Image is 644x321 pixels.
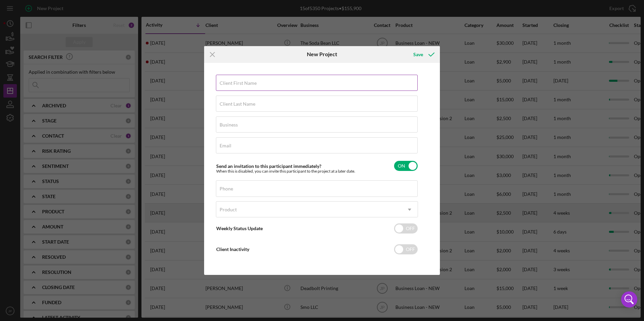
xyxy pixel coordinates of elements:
[307,51,337,57] h6: New Project
[220,207,237,212] div: Product
[216,225,263,231] label: Weekly Status Update
[413,48,423,61] div: Save
[220,186,233,191] label: Phone
[220,143,231,148] label: Email
[407,48,440,61] button: Save
[220,101,255,107] label: Client Last Name
[220,80,257,86] label: Client First Name
[216,163,321,169] label: Send an invitation to this participant immediately?
[216,169,355,174] div: When this is disabled, you can invite this participant to the project at a later date.
[220,122,238,128] label: Business
[621,291,637,308] div: Open Intercom Messenger
[216,246,249,252] label: Client Inactivity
